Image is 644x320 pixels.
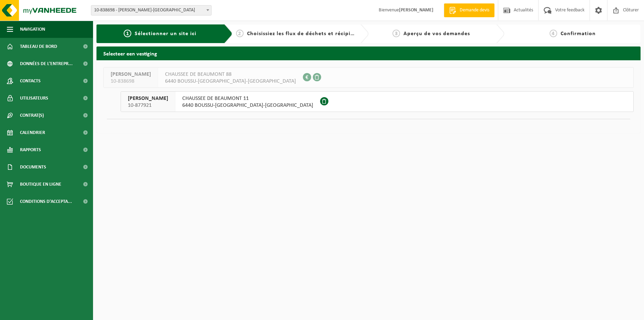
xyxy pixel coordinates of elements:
span: Données de l'entrepr... [20,55,73,72]
button: [PERSON_NAME] 10-877921 CHAUSSEE DE BEAUMONT 116440 BOUSSU-[GEOGRAPHIC_DATA]-[GEOGRAPHIC_DATA] [121,91,634,112]
a: Demande devis [444,3,494,17]
span: Calendrier [20,124,45,141]
span: Documents [20,158,46,176]
span: Confirmation [561,31,596,37]
span: 3 [392,30,400,37]
span: Aperçu de vos demandes [403,31,470,37]
span: Conditions d'accepta... [20,193,72,210]
span: [PERSON_NAME] [111,71,151,78]
span: 1 [124,30,131,37]
span: 10-838698 - GOVOERTS RENAUD - BOUSSU-LEZ-WALCOURT [91,6,211,15]
span: CHAUSSEE DE BEAUMONT 11 [182,95,313,102]
span: 10-838698 [111,78,151,85]
span: [PERSON_NAME] [128,95,168,102]
span: Contacts [20,72,41,90]
span: 4 [550,30,557,37]
strong: [PERSON_NAME] [399,8,433,13]
span: Sélectionner un site ici [135,31,196,37]
span: Choisissiez les flux de déchets et récipients [247,31,362,37]
h2: Selecteer een vestiging [96,47,641,60]
span: 2 [236,30,244,37]
span: 6440 BOUSSU-[GEOGRAPHIC_DATA]-[GEOGRAPHIC_DATA] [165,78,296,85]
span: Tableau de bord [20,38,57,55]
span: Boutique en ligne [20,176,61,193]
span: 10-838698 - GOVOERTS RENAUD - BOUSSU-LEZ-WALCOURT [91,5,212,16]
span: Rapports [20,141,41,158]
span: Contrat(s) [20,107,44,124]
span: CHAUSSEE DE BEAUMONT 88 [165,71,296,78]
span: Navigation [20,21,45,38]
span: Utilisateurs [20,90,48,107]
span: 6440 BOUSSU-[GEOGRAPHIC_DATA]-[GEOGRAPHIC_DATA] [182,102,313,109]
span: Demande devis [458,7,491,14]
span: 10-877921 [128,102,168,109]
